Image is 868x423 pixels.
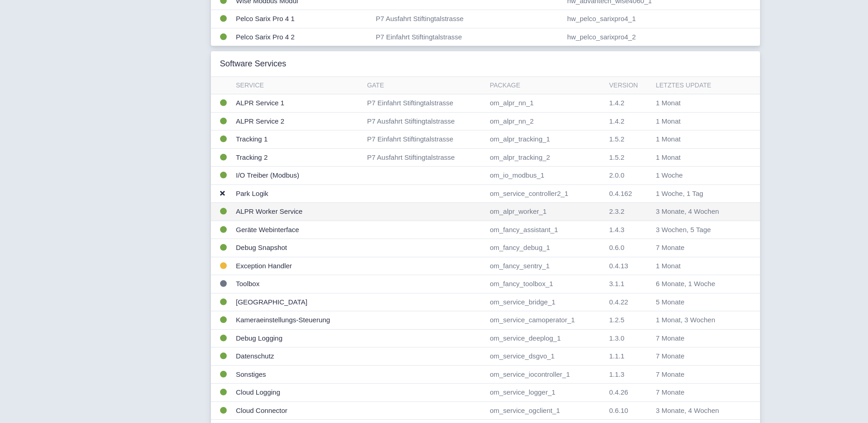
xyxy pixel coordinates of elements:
[486,167,605,185] td: om_io_modbus_1
[486,293,605,311] td: om_service_bridge_1
[652,311,743,330] td: 1 Monat, 3 Wochen
[652,94,743,113] td: 1 Monat
[652,347,743,366] td: 7 Monate
[220,59,286,69] h3: Software Services
[652,384,743,402] td: 7 Monate
[232,112,364,130] td: ALPR Service 2
[652,203,743,221] td: 3 Monate, 4 Wochen
[609,316,624,324] span: 1.2.5
[486,221,605,239] td: om_fancy_assistant_1
[652,221,743,239] td: 3 Wochen, 5 Tage
[232,184,364,203] td: Park Logik
[232,10,372,28] td: Pelco Sarix Pro 4 1
[609,298,628,306] span: 0.4.22
[609,352,624,360] span: 1.1.1
[232,221,364,239] td: Geräte Webinterface
[232,329,364,347] td: Debug Logging
[232,148,364,167] td: Tracking 2
[486,203,605,221] td: om_alpr_worker_1
[652,148,743,167] td: 1 Monat
[609,334,624,342] span: 1.3.0
[652,130,743,149] td: 1 Monat
[609,99,624,107] span: 1.4.2
[609,171,624,179] span: 2.0.0
[652,275,743,293] td: 6 Monate, 1 Woche
[609,407,628,414] span: 0.6.10
[232,347,364,366] td: Datenschutz
[652,365,743,384] td: 7 Monate
[563,28,760,46] td: hw_pelco_sarixpro4_2
[652,239,743,257] td: 7 Monate
[486,77,605,94] th: Package
[232,257,364,275] td: Exception Handler
[232,130,364,149] td: Tracking 1
[486,329,605,347] td: om_service_deeplog_1
[609,262,628,270] span: 0.4.13
[652,77,743,94] th: Letztes Update
[232,365,364,384] td: Sonstiges
[232,311,364,330] td: Kameraeinstellungs-Steuerung
[363,148,486,167] td: P7 Ausfahrt Stiftingtalstrasse
[232,203,364,221] td: ALPR Worker Service
[609,370,624,378] span: 1.1.3
[232,77,364,94] th: Service
[486,94,605,113] td: om_alpr_nn_1
[486,365,605,384] td: om_service_iocontroller_1
[609,190,632,197] span: 0.4.162
[563,10,760,28] td: hw_pelco_sarixpro4_1
[486,184,605,203] td: om_service_controller2_1
[232,384,364,402] td: Cloud Logging
[372,10,563,28] td: P7 Ausfahrt Stiftingtalstrasse
[652,293,743,311] td: 5 Monate
[232,293,364,311] td: [GEOGRAPHIC_DATA]
[652,257,743,275] td: 1 Monat
[486,112,605,130] td: om_alpr_nn_2
[232,94,364,113] td: ALPR Service 1
[609,244,624,251] span: 0.6.0
[652,329,743,347] td: 7 Monate
[232,401,364,420] td: Cloud Connector
[486,311,605,330] td: om_service_camoperator_1
[363,130,486,149] td: P7 Einfahrt Stiftingtalstrasse
[609,135,624,143] span: 1.5.2
[609,117,624,125] span: 1.4.2
[232,28,372,46] td: Pelco Sarix Pro 4 2
[486,384,605,402] td: om_service_logger_1
[486,347,605,366] td: om_service_dsgvo_1
[609,388,628,396] span: 0.4.26
[486,239,605,257] td: om_fancy_debug_1
[232,275,364,293] td: Toolbox
[363,77,486,94] th: Gate
[652,167,743,185] td: 1 Woche
[609,280,624,287] span: 3.1.1
[652,184,743,203] td: 1 Woche, 1 Tag
[652,112,743,130] td: 1 Monat
[363,112,486,130] td: P7 Ausfahrt Stiftingtalstrasse
[363,94,486,113] td: P7 Einfahrt Stiftingtalstrasse
[609,226,624,233] span: 1.4.3
[609,153,624,161] span: 1.5.2
[486,148,605,167] td: om_alpr_tracking_2
[486,275,605,293] td: om_fancy_toolbox_1
[486,130,605,149] td: om_alpr_tracking_1
[232,239,364,257] td: Debug Snapshot
[486,401,605,420] td: om_service_ogclient_1
[232,167,364,185] td: I/O Treiber (Modbus)
[609,207,624,215] span: 2.3.2
[372,28,563,46] td: P7 Einfahrt Stiftingtalstrasse
[605,77,652,94] th: Version
[486,257,605,275] td: om_fancy_sentry_1
[652,401,743,420] td: 3 Monate, 4 Wochen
